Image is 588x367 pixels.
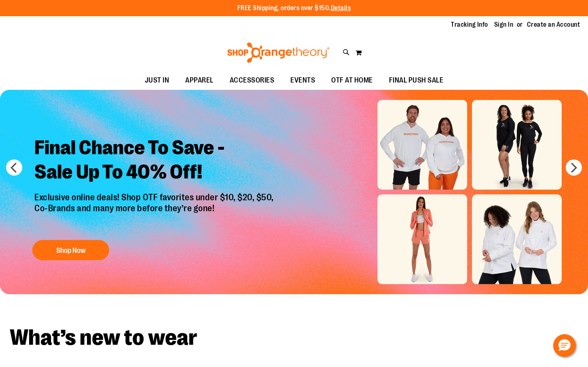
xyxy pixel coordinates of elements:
span: APPAREL [185,71,214,89]
span: JUST IN [145,71,169,89]
span: EVENTS [290,71,315,89]
img: Shop Orangetheory [226,42,331,63]
a: Details [331,4,351,12]
a: EVENTS [282,71,323,90]
a: ACCESSORIES [222,71,283,90]
span: FINAL PUSH SALE [389,71,444,89]
a: Create an Account [527,20,580,29]
a: FINAL PUSH SALE [381,71,452,90]
button: prev [6,159,22,176]
button: next [566,159,582,176]
a: Sign In [494,20,514,29]
a: Tracking Info [451,20,488,29]
button: Hello, have a question? Let’s chat. [553,334,576,357]
a: Final Chance To Save -Sale Up To 40% Off! Exclusive online deals! Shop OTF favorites under $10, $... [28,129,282,264]
h2: Final Chance To Save - Sale Up To 40% Off! [28,129,282,192]
a: APPAREL [177,71,222,90]
span: OTF AT HOME [331,71,373,89]
p: FREE Shipping, orders over $150. [237,4,351,13]
span: ACCESSORIES [230,71,275,89]
p: Exclusive online deals! Shop OTF favorites under $10, $20, $50, Co-Brands and many more before th... [28,192,282,232]
h2: What’s new to wear [10,327,578,349]
a: JUST IN [137,71,178,90]
a: OTF AT HOME [323,71,381,90]
button: Shop Now [32,240,109,260]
